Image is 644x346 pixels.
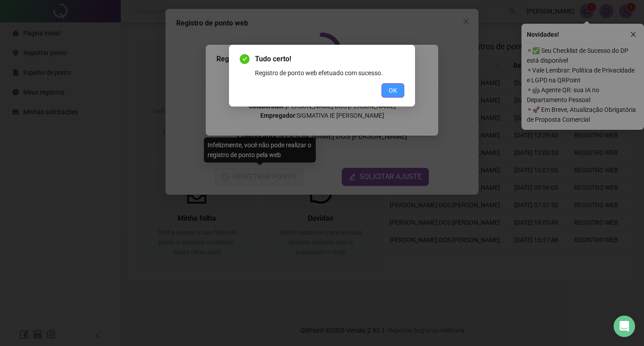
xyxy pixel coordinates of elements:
[389,85,397,95] span: OK
[614,316,635,337] div: Open Intercom Messenger
[240,54,250,64] span: check-circle
[381,83,404,98] button: OK
[255,68,404,78] div: Registro de ponto web efetuado com sucesso.
[255,54,404,64] span: Tudo certo!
